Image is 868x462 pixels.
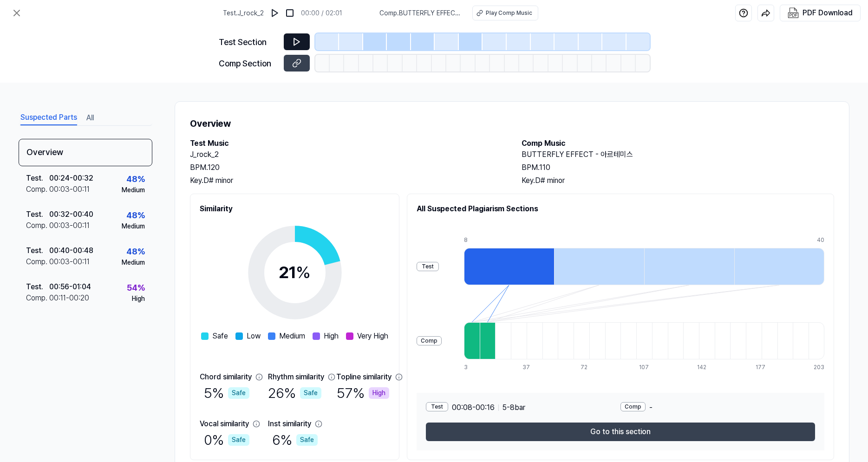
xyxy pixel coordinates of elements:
div: 177 [756,363,771,371]
h2: Similarity [200,203,390,215]
div: Test Section [219,36,278,48]
div: Comp . [26,256,49,267]
span: Low [247,331,261,342]
h2: J_rock_2 [190,149,503,160]
button: Suspected Parts [20,111,77,125]
img: share [761,8,770,18]
h2: BUTTERFLY EFFECT - 아르테미스 [522,149,835,160]
button: Play Comp Music [472,6,538,20]
div: 00:32 - 00:40 [49,209,93,220]
div: 37 [522,363,538,371]
div: Safe [228,387,249,399]
div: Test . [26,209,49,220]
span: 00:08 - 00:16 [452,402,495,413]
div: BPM. 110 [522,162,835,173]
span: High [324,331,339,342]
div: 3 [464,363,480,371]
div: 0 % [204,429,249,450]
div: Comp . [26,184,49,195]
div: Comp [620,402,646,411]
div: 6 % [272,429,318,450]
div: Chord similarity [200,371,252,383]
div: 54 % [127,281,145,294]
div: 57 % [337,383,389,403]
img: help [739,8,748,18]
div: Test . [26,281,49,293]
div: Test . [26,173,49,184]
div: Medium [122,258,145,267]
div: High [132,294,145,304]
span: Very High [357,331,388,342]
div: Test [426,402,448,411]
div: 107 [639,363,655,371]
div: 26 % [268,383,321,403]
div: 00:03 - 00:11 [49,256,90,267]
div: 00:11 - 00:20 [49,293,89,304]
div: Safe [228,434,249,446]
div: Comp [417,336,442,345]
div: 48 % [126,173,145,185]
div: Inst similarity [268,418,311,429]
div: Topline similarity [336,371,392,383]
span: Medium [279,331,305,342]
div: 21 [279,260,311,285]
div: 203 [814,363,824,371]
div: 40 [817,236,824,244]
span: % [296,262,311,282]
div: Rhythm similarity [268,371,324,383]
div: BPM. 120 [190,162,503,173]
span: Safe [212,331,228,342]
div: Test . [26,245,49,256]
div: Safe [300,387,321,399]
h2: Comp Music [522,138,835,149]
div: 48 % [126,245,145,258]
div: Play Comp Music [486,9,532,17]
img: play [270,8,280,18]
div: PDF Download [803,7,853,19]
div: Key. D# minor [190,175,503,186]
div: 00:03 - 00:11 [49,220,90,231]
div: Key. D# minor [522,175,835,186]
div: 00:03 - 00:11 [49,184,90,195]
div: Overview [19,139,152,166]
button: PDF Download [786,5,855,21]
button: All [86,111,94,125]
img: stop [285,8,294,18]
h2: All Suspected Plagiarism Sections [417,203,824,215]
img: PDF Download [788,7,799,19]
div: Safe [296,434,318,446]
span: Test . J_rock_2 [223,8,264,18]
div: Test [417,262,439,271]
div: High [369,387,389,399]
div: 00:40 - 00:48 [49,245,93,256]
div: 00:56 - 01:04 [49,281,91,293]
h1: Overview [190,117,834,130]
div: Comp Section [219,57,278,70]
div: 72 [581,363,596,371]
div: - [620,402,815,413]
div: Medium [122,185,145,195]
div: Comp . [26,220,49,231]
div: 48 % [126,209,145,221]
div: Vocal similarity [200,418,249,429]
div: 8 [464,236,554,244]
button: Go to this section [426,423,815,441]
div: 5 % [204,383,249,403]
div: 00:24 - 00:32 [49,173,93,184]
div: Medium [122,221,145,231]
span: 5 - 8 bar [503,402,525,413]
div: Comp . [26,293,49,304]
div: 142 [697,363,713,371]
div: 00:00 / 02:01 [301,8,342,18]
h2: Test Music [190,138,503,149]
span: Comp . BUTTERFLY EFFECT - 아르테미스 [379,8,461,18]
